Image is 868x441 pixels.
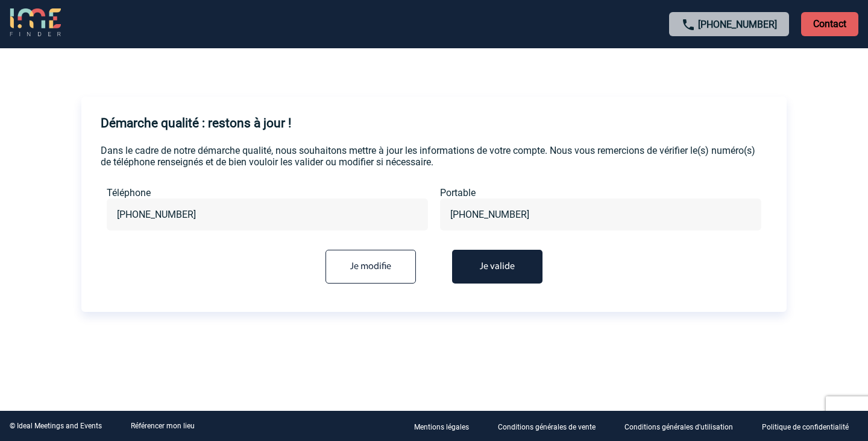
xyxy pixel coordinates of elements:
[498,423,596,431] p: Conditions générales de vente
[624,423,733,431] p: Conditions générales d'utilisation
[101,145,767,168] p: Dans le cadre de notre démarche qualité, nous souhaitons mettre à jour les informations de votre ...
[114,206,421,223] input: Téléphone
[404,420,488,432] a: Mentions légales
[488,420,615,432] a: Conditions générales de vente
[440,187,761,198] label: Portable
[752,420,868,432] a: Politique de confidentialité
[10,422,102,430] div: © Ideal Meetings and Events
[101,116,291,130] h4: Démarche qualité : restons à jour !
[325,250,416,284] input: Je modifie
[681,17,696,32] img: call-24-px.png
[615,420,752,432] a: Conditions générales d'utilisation
[762,423,849,431] p: Politique de confidentialité
[107,187,428,198] label: Téléphone
[452,250,542,284] button: Je valide
[447,206,754,223] input: Portable
[801,12,858,36] p: Contact
[414,423,469,431] p: Mentions légales
[131,422,195,430] a: Référencer mon lieu
[698,19,777,30] a: [PHONE_NUMBER]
